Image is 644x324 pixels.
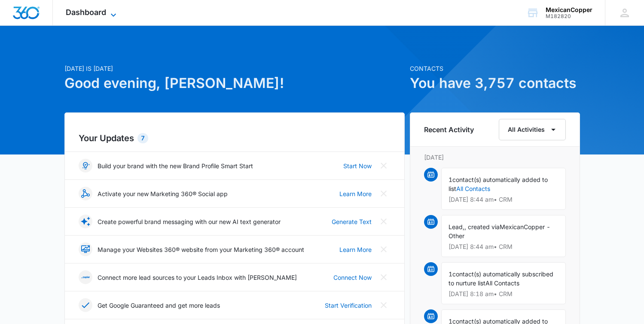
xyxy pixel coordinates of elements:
span: All Contacts [485,279,519,287]
h1: You have 3,757 contacts [410,73,580,94]
p: Get Google Guaranteed and get more leads [98,301,220,310]
a: Connect Now [333,273,372,282]
p: [DATE] 8:18 am • CRM [449,291,559,297]
p: [DATE] is [DATE] [64,64,405,73]
div: account name [546,6,592,13]
p: [DATE] 8:44 am • CRM [449,244,559,250]
div: 7 [137,133,148,143]
p: [DATE] 8:44 am • CRM [449,197,559,203]
a: Generate Text [332,217,372,226]
button: Close [377,187,391,200]
button: Close [377,298,391,312]
p: [DATE] [424,153,566,162]
p: Activate your new Marketing 360® Social app [98,189,228,198]
span: Lead, [449,223,464,230]
span: contact(s) automatically added to list [449,176,548,192]
p: Create powerful brand messaging with our new AI text generator [98,217,281,226]
p: Connect more lead sources to your Leads Inbox with [PERSON_NAME] [98,273,297,282]
a: Learn More [339,189,372,198]
p: Manage your Websites 360® website from your Marketing 360® account [98,245,304,254]
span: , created via [464,223,500,230]
p: Build your brand with the new Brand Profile Smart Start [98,161,253,170]
p: Contacts [410,64,580,73]
a: Learn More [339,245,372,254]
h2: Your Updates [79,132,391,145]
a: Start Verification [325,301,372,310]
span: 1 [449,176,452,183]
span: 1 [449,270,452,278]
button: Close [377,215,391,228]
span: contact(s) automatically subscribed to nurture list [449,270,553,287]
button: Close [377,242,391,256]
a: Start Now [343,161,372,170]
a: All Contacts [456,185,490,192]
div: account id [546,13,592,19]
button: Close [377,159,391,173]
button: All Activities [499,119,566,140]
h6: Recent Activity [424,124,474,135]
button: Close [377,270,391,284]
h1: Good evening, [PERSON_NAME]! [64,73,405,94]
span: Dashboard [66,8,106,17]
